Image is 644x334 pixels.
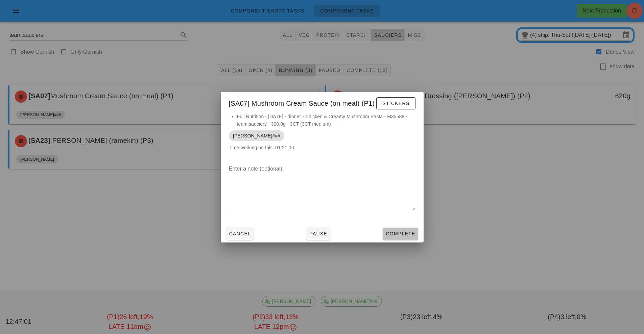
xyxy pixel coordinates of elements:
span: Pause [309,231,327,236]
div: [SA07] Mushroom Cream Sauce (on meal) (P1) [221,92,424,113]
span: Stickers [382,101,409,106]
span: [PERSON_NAME]### [233,130,280,141]
span: Complete [385,231,415,236]
button: Stickers [376,97,415,109]
span: Cancel [229,231,251,236]
li: Full Nutrition - [DATE] - dinner - Chicken & Creamy Mushroom Pasta - M35588 - team:sauciers - 300... [237,113,415,128]
button: Pause [306,228,330,240]
button: Complete [383,228,418,240]
button: Cancel [226,228,254,240]
div: Time working on this: 01:21:06 [221,113,424,158]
